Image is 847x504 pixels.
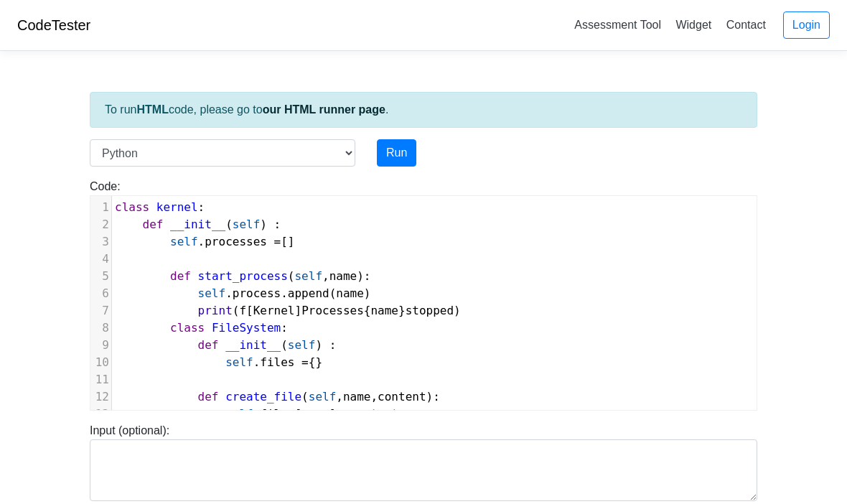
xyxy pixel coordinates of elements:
[301,355,309,369] span: =
[378,390,426,403] span: content
[233,286,281,300] span: process
[198,269,288,283] span: start_process
[205,235,267,248] span: processes
[115,218,281,231] span: ( ) :
[260,407,294,421] span: files
[198,286,226,300] span: self
[198,390,219,403] span: def
[170,321,205,335] span: class
[90,268,111,285] div: 5
[225,407,253,421] span: self
[115,269,371,283] span: ( , ):
[90,319,111,337] div: 8
[225,355,253,369] span: self
[406,304,454,317] span: stopped
[115,200,149,214] span: class
[115,355,322,369] span: . {}
[198,338,219,352] span: def
[350,407,398,421] span: content
[288,286,329,300] span: append
[156,200,198,214] span: kernel
[233,218,261,231] span: self
[90,354,111,371] div: 10
[90,233,111,251] div: 3
[329,269,357,283] span: name
[670,13,717,37] a: Widget
[336,286,364,300] span: name
[294,269,322,283] span: self
[198,304,233,317] span: print
[336,407,343,421] span: =
[115,321,288,335] span: :
[721,13,772,37] a: Contact
[115,200,205,214] span: :
[288,338,316,352] span: self
[783,11,830,39] a: Login
[170,235,198,248] span: self
[90,337,111,354] div: 9
[136,103,168,116] strong: HTML
[79,422,768,501] div: Input (optional):
[143,218,164,231] span: def
[301,304,364,317] span: Processes
[90,302,111,319] div: 7
[90,92,757,128] div: To run code, please go to .
[115,338,336,352] span: ( ) :
[263,103,385,116] a: our HTML runner page
[239,304,246,317] span: f
[309,390,337,403] span: self
[377,139,416,167] button: Run
[274,235,281,248] span: =
[115,304,461,317] span: ( [ ] { } )
[79,178,768,411] div: Code:
[568,13,667,37] a: Assessment Tool
[90,199,111,216] div: 1
[253,304,295,317] span: Kernel
[370,304,398,317] span: name
[225,390,301,403] span: create_file
[90,216,111,233] div: 2
[170,269,191,283] span: def
[115,390,440,403] span: ( , , ):
[90,371,111,388] div: 11
[90,251,111,268] div: 4
[212,321,281,335] span: FileSystem
[115,235,295,248] span: . []
[90,388,111,406] div: 12
[260,355,294,369] span: files
[115,286,371,300] span: . . ( )
[115,407,398,421] span: . [ ]
[17,17,90,33] a: CodeTester
[90,406,111,423] div: 13
[343,390,371,403] span: name
[225,338,281,352] span: __init__
[301,407,329,421] span: name
[170,218,225,231] span: __init__
[90,285,111,302] div: 6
